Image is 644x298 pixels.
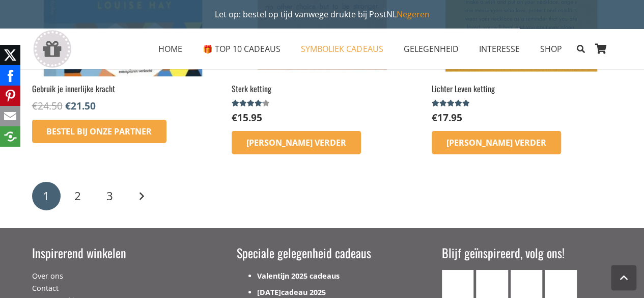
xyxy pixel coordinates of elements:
[232,99,263,107] span: Gewaardeerd uit 5
[611,265,636,290] a: Terug naar top
[232,131,361,154] a: Lees meer over “Sterk ketting”
[432,111,437,124] span: €
[590,29,612,69] a: Winkelwagen
[232,99,271,107] div: Gewaardeerd 4.00 uit 5
[540,43,562,55] span: SHOP
[257,271,340,281] a: Valentijn 2025 cadeaus
[432,99,469,107] span: Gewaardeerd uit 5
[32,30,72,68] a: gift-box-icon-grey-inspirerendwinkelen
[32,99,63,113] bdi: 24.50
[192,36,291,62] a: 🎁 TOP 10 CADEAUS🎁 TOP 10 CADEAUS Menu
[257,287,281,297] a: [DATE]
[65,99,96,113] bdi: 21.50
[64,182,92,210] a: Pagina 2
[397,9,430,20] a: Negeren
[442,245,612,262] h3: Blijf geïnspireerd, volg ons!
[32,245,203,262] h3: Inspirerend winkelen
[572,36,590,62] a: Zoeken
[43,188,49,204] span: 1
[32,182,61,210] span: Pagina 1
[32,99,38,113] span: €
[95,182,124,210] a: Pagina 3
[65,99,71,113] span: €
[232,111,262,124] bdi: 15.95
[237,245,407,262] h3: Speciale gelegenheid cadeaus
[74,188,81,204] span: 2
[281,287,326,297] a: cadeau 2025
[32,180,612,212] nav: Berichten paginering
[203,43,281,55] span: 🎁 TOP 10 CADEAUS
[106,188,113,204] span: 3
[127,182,156,210] a: Volgende
[148,36,192,62] a: HOMEHOME Menu
[432,99,471,107] div: Gewaardeerd 4.83 uit 5
[403,43,458,55] span: GELEGENHEID
[432,111,462,124] bdi: 17.95
[468,36,529,62] a: INTERESSEINTERESSE Menu
[32,83,212,94] h2: Gebruik je innerlijke kracht
[432,131,561,154] a: Lees meer over “Lichter Leven ketting”
[232,83,412,94] h2: Sterk ketting
[32,283,59,293] a: Contact
[301,43,383,55] span: SYMBOLIEK CADEAUS
[479,43,519,55] span: INTERESSE
[393,36,468,62] a: GELEGENHEIDGELEGENHEID Menu
[32,271,63,281] a: Over ons
[432,83,612,94] h2: Lichter Leven ketting
[291,36,393,62] a: SYMBOLIEK CADEAUSSYMBOLIEK CADEAUS Menu
[158,43,182,55] span: HOME
[232,111,237,124] span: €
[529,36,572,62] a: SHOPSHOP Menu
[32,120,167,143] a: Bestel bij onze Partner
